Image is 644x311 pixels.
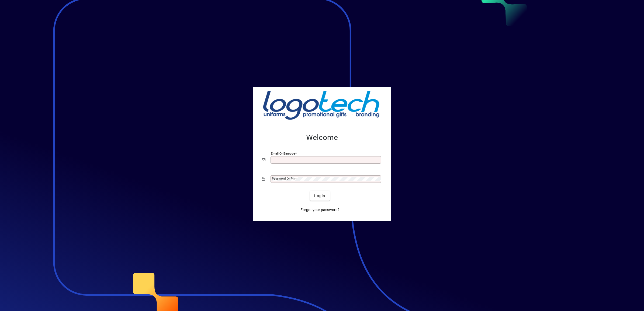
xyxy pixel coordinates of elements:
a: Forgot your password? [298,205,342,215]
mat-label: Password or Pin [272,177,295,180]
h2: Welcome [262,133,382,142]
span: Forgot your password? [300,207,340,213]
span: Login [314,193,325,199]
button: Login [310,191,330,201]
mat-label: Email or Barcode [271,152,295,155]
